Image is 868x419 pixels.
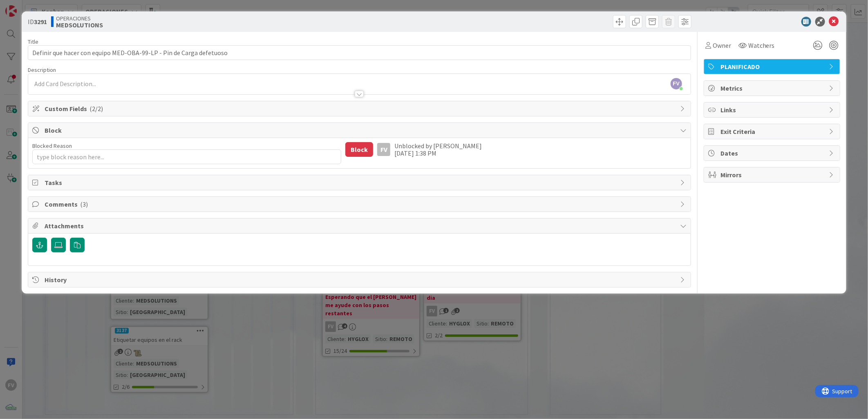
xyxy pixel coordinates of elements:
[28,45,691,60] input: type card name here...
[713,40,731,50] span: Owner
[45,275,676,285] span: History
[45,178,676,187] span: Tasks
[345,142,373,157] button: Block
[80,200,88,208] span: ( 3 )
[720,170,825,180] span: Mirrors
[720,148,825,158] span: Dates
[45,104,676,114] span: Custom Fields
[28,66,56,74] span: Description
[34,18,47,26] b: 3291
[17,1,37,11] span: Support
[45,125,676,135] span: Block
[56,15,103,22] span: OPERACIONES
[56,22,103,28] b: MEDSOLUTIONS
[671,78,682,89] span: FV
[377,143,390,156] div: FV
[720,127,825,136] span: Exit Criteria
[720,105,825,115] span: Links
[89,105,103,113] span: ( 2/2 )
[394,142,686,157] div: Unblocked by [PERSON_NAME] [DATE] 1:38 PM
[748,40,775,50] span: Watchers
[28,17,47,27] span: ID
[720,83,825,93] span: Metrics
[720,62,825,71] span: PLANIFICADO
[28,38,38,45] label: Title
[32,142,72,149] label: Blocked Reason
[45,199,676,209] span: Comments
[45,221,676,231] span: Attachments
